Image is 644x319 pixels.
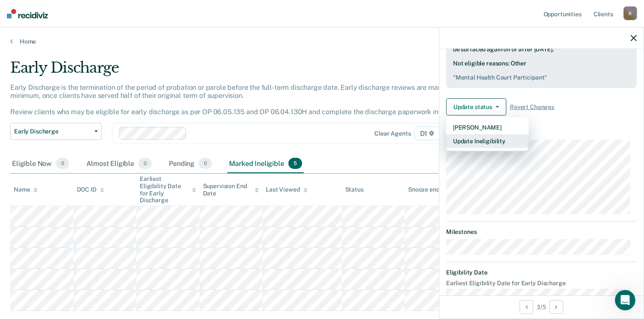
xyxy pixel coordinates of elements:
button: Next Opportunity [550,300,563,314]
button: Update status [446,98,506,115]
dt: Earliest Eligibility Date for Early Discharge [446,280,637,287]
div: Supervision End Date [203,183,259,197]
div: 3 / 5 [439,295,644,318]
div: B [623,6,637,20]
span: 0 [199,158,212,169]
div: DOC ID [77,186,104,193]
p: Early Discharge is the termination of the period of probation or parole before the full-term disc... [10,83,470,116]
span: D1 [415,127,440,140]
a: Home [10,38,634,45]
div: Marked Ineligible [227,154,304,173]
iframe: Intercom live chat [615,290,635,310]
span: 0 [56,158,69,169]
span: Revert Changes [510,103,554,111]
div: Earliest Eligibility Date for Early Discharge [140,175,196,204]
dt: Supervision [446,129,637,136]
button: Update Ineligibility [446,134,529,148]
button: Previous Opportunity [520,300,533,314]
span: Early Discharge [14,128,91,135]
img: Recidiviz [7,9,48,18]
div: Name [14,186,38,193]
dt: Eligibility Date [446,269,637,276]
span: 5 [288,158,302,169]
div: Not eligible reasons: Other [453,60,630,81]
div: Almost Eligible [85,154,153,173]
div: Snooze ends in [408,186,456,193]
div: Status [345,186,364,193]
div: Early Discharge [10,59,493,83]
div: Pending [167,154,214,173]
div: Clear agents [374,130,411,137]
div: Last Viewed [266,186,307,193]
pre: " Mental Health Court Participant " [453,74,630,81]
span: 0 [138,158,152,169]
button: [PERSON_NAME] [446,121,529,134]
div: Eligible Now [10,154,71,173]
dt: Milestones [446,228,637,236]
